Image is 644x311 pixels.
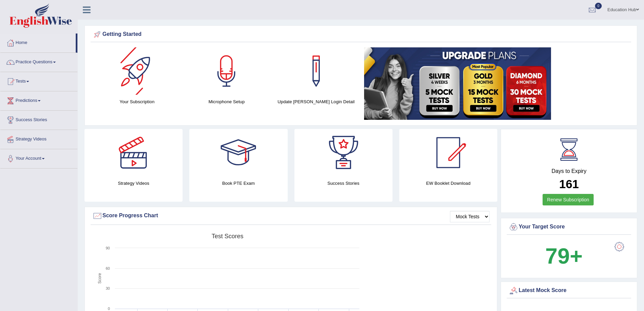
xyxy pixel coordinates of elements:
[0,91,77,108] a: Predictions
[508,168,629,174] h4: Days to Expiry
[294,180,392,187] h4: Success Stories
[0,34,76,50] a: Home
[595,3,602,9] span: 0
[559,177,579,191] b: 161
[545,244,582,268] b: 79+
[92,29,629,40] div: Getting Started
[97,273,102,284] tspan: Score
[0,53,77,70] a: Practice Questions
[106,286,110,290] text: 30
[0,72,77,89] a: Tests
[106,266,110,270] text: 60
[185,98,268,105] h4: Microphone Setup
[0,130,77,147] a: Strategy Videos
[399,180,497,187] h4: EW Booklet Download
[96,98,178,105] h4: Your Subscription
[106,246,110,250] text: 90
[508,222,629,232] div: Your Target Score
[212,233,243,240] tspan: Test scores
[275,98,358,105] h4: Update [PERSON_NAME] Login Detail
[0,149,77,166] a: Your Account
[364,47,551,120] img: small5.jpg
[543,194,594,205] a: Renew Subscription
[0,111,77,128] a: Success Stories
[85,180,183,187] h4: Strategy Videos
[508,286,629,296] div: Latest Mock Score
[92,211,490,221] div: Score Progress Chart
[108,307,110,311] text: 0
[189,180,287,187] h4: Book PTE Exam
